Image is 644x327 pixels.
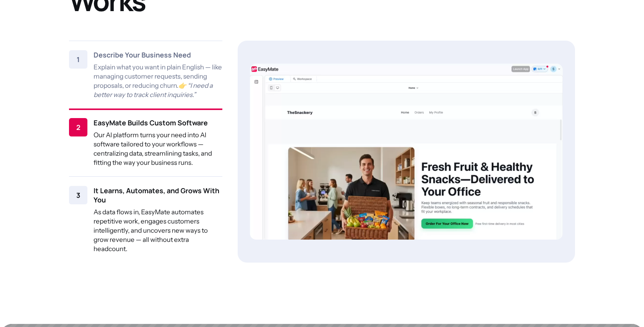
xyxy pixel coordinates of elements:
[76,123,80,132] h5: 2
[94,207,222,253] p: As data flows in, EasyMate automates repetitive work, engages customers intelligently, and uncove...
[76,191,80,200] h5: 3
[94,62,222,99] p: Explain what you want in plain English — like managing customer requests, sending proposals, or r...
[94,50,222,59] h5: Describe Your Business Need
[94,186,222,204] h5: It Learns, Automates, and Grows With You
[77,55,80,64] h5: 1
[94,118,222,127] h5: EasyMate Builds Custom Software
[94,130,222,167] p: Our AI platform turns your need into AI software tailored to your workflows — centralizing data, ...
